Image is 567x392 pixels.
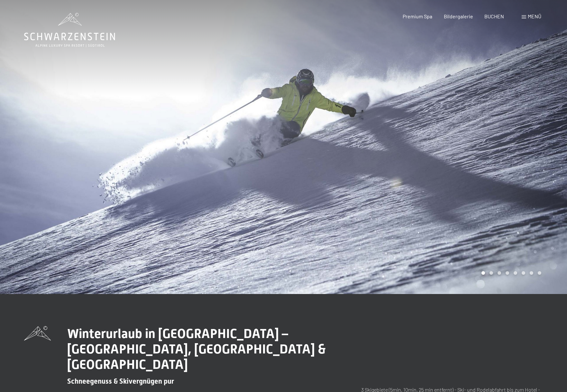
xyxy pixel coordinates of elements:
div: Carousel Page 3 [498,271,501,275]
span: Menü [528,13,541,19]
span: Schneegenuss & Skivergnügen pur [67,377,174,385]
span: Winterurlaub in [GEOGRAPHIC_DATA] – [GEOGRAPHIC_DATA], [GEOGRAPHIC_DATA] & [GEOGRAPHIC_DATA] [67,326,325,372]
a: BUCHEN [484,13,504,19]
div: Carousel Page 5 [514,271,517,275]
div: Carousel Page 7 [530,271,533,275]
div: Carousel Page 2 [489,271,493,275]
a: Bildergalerie [444,13,473,19]
div: Carousel Page 1 (Current Slide) [481,271,485,275]
div: Carousel Pagination [479,271,541,275]
div: Carousel Page 6 [522,271,525,275]
div: Carousel Page 8 [538,271,541,275]
a: Premium Spa [403,13,432,19]
div: Carousel Page 4 [506,271,509,275]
